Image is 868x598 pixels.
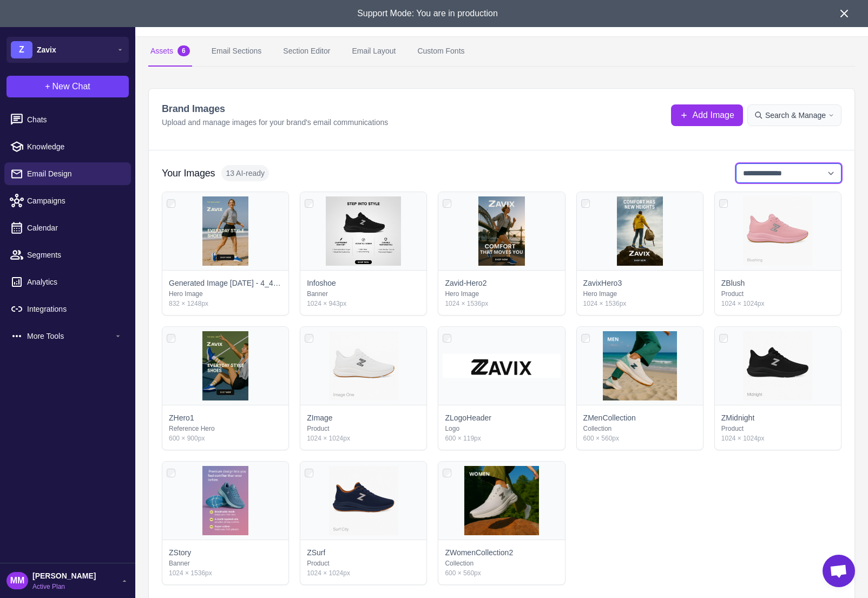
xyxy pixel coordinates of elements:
[37,44,56,56] span: Zavix
[445,547,513,558] p: ZWomenCollection2
[169,299,282,308] p: 832 × 1248px
[445,568,558,578] p: 600 × 560px
[693,109,734,122] span: Add Image
[445,289,558,299] p: Hero Image
[583,289,696,299] p: Hero Image
[27,168,122,180] span: Email Design
[445,299,558,308] p: 1024 × 1536px
[221,165,269,181] span: 13 AI-ready
[6,76,129,97] button: +New Chat
[169,433,282,443] p: 600 × 900px
[721,412,754,424] p: ZMidnight
[307,568,420,578] p: 1024 × 1024px
[747,104,841,126] button: Search & Manage
[169,277,282,289] p: Generated Image [DATE] - 4_43PM
[445,433,558,443] p: 600 × 119px
[445,277,486,289] p: Zavid-Hero2
[45,80,50,93] span: +
[27,195,122,207] span: Campaigns
[32,582,96,592] span: Active Plan
[445,412,491,424] p: ZLogoHeader
[307,299,420,308] p: 1024 × 943px
[162,166,215,181] h3: Your Images
[583,424,696,433] p: Collection
[52,80,90,93] span: New Chat
[11,41,32,58] div: Z
[307,412,332,424] p: ZImage
[823,555,855,587] div: Open chat
[307,277,336,289] p: Infoshoe
[27,303,122,315] span: Integrations
[281,36,332,67] button: Section Editor
[27,141,122,153] span: Knowledge
[4,162,131,185] a: Email Design
[583,299,696,308] p: 1024 × 1536px
[765,109,826,121] span: Search & Manage
[4,216,131,239] a: Calendar
[6,37,129,63] button: ZZavix
[445,424,558,433] p: Logo
[583,277,622,289] p: ZavixHero3
[4,135,131,158] a: Knowledge
[162,102,388,116] h2: Brand Images
[721,289,834,299] p: Product
[169,558,282,568] p: Banner
[177,45,190,56] span: 6
[583,433,696,443] p: 600 × 560px
[4,189,131,212] a: Campaigns
[721,433,834,443] p: 1024 × 1024px
[307,289,420,299] p: Banner
[445,558,558,568] p: Collection
[4,298,131,320] a: Integrations
[721,424,834,433] p: Product
[4,108,131,131] a: Chats
[209,36,264,67] button: Email Sections
[169,568,282,578] p: 1024 × 1536px
[32,570,96,582] span: [PERSON_NAME]
[169,412,194,424] p: ZHero1
[27,222,122,234] span: Calendar
[415,36,466,67] button: Custom Fonts
[307,558,420,568] p: Product
[27,114,122,126] span: Chats
[169,547,191,558] p: ZStory
[307,424,420,433] p: Product
[27,276,122,288] span: Analytics
[4,271,131,293] a: Analytics
[148,36,192,67] button: Assets6
[27,249,122,261] span: Segments
[721,277,745,289] p: ZBlush
[721,299,834,308] p: 1024 × 1024px
[350,36,398,67] button: Email Layout
[169,289,282,299] p: Hero Image
[307,433,420,443] p: 1024 × 1024px
[671,104,743,126] button: Add Image
[4,244,131,266] a: Segments
[307,547,325,558] p: ZSurf
[27,330,114,342] span: More Tools
[6,572,28,589] div: MM
[169,424,282,433] p: Reference Hero
[162,116,388,128] p: Upload and manage images for your brand's email communications
[583,412,636,424] p: ZMenCollection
